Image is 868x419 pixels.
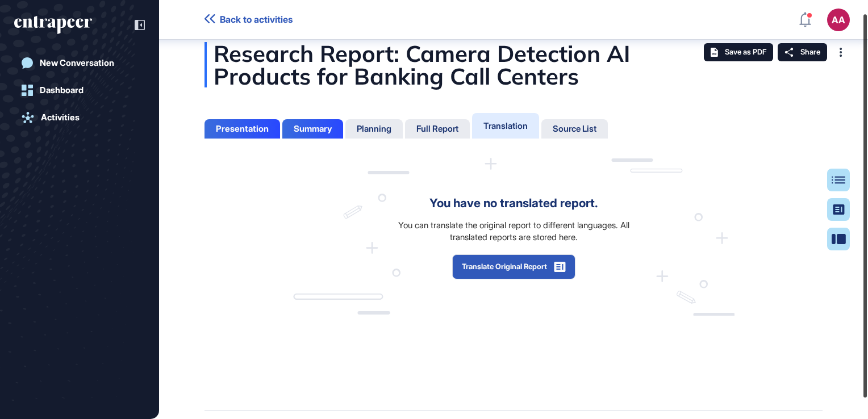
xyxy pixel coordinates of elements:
[827,9,850,31] button: AA
[205,42,823,87] div: Research Report: Camera Detection AI Products for Banking Call Centers
[220,14,293,25] span: Back to activities
[380,219,648,243] div: You can translate the original report to different languages. All translated reports are stored h...
[452,254,575,279] button: Translate Original Report
[725,48,766,57] span: Save as PDF
[14,52,145,74] a: New Conversation
[14,16,92,34] div: entrapeer-logo
[40,58,114,68] div: New Conversation
[41,112,80,123] div: Activities
[357,124,391,134] div: Planning
[429,194,598,212] div: You have no translated report.
[205,14,293,25] a: Back to activities
[483,120,528,131] div: Translation
[40,85,84,95] div: Dashboard
[416,124,458,134] div: Full Report
[553,124,596,134] div: Source List
[14,106,145,129] a: Activities
[14,79,145,102] a: Dashboard
[216,124,269,134] div: Presentation
[294,124,332,134] div: Summary
[800,48,820,57] span: Share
